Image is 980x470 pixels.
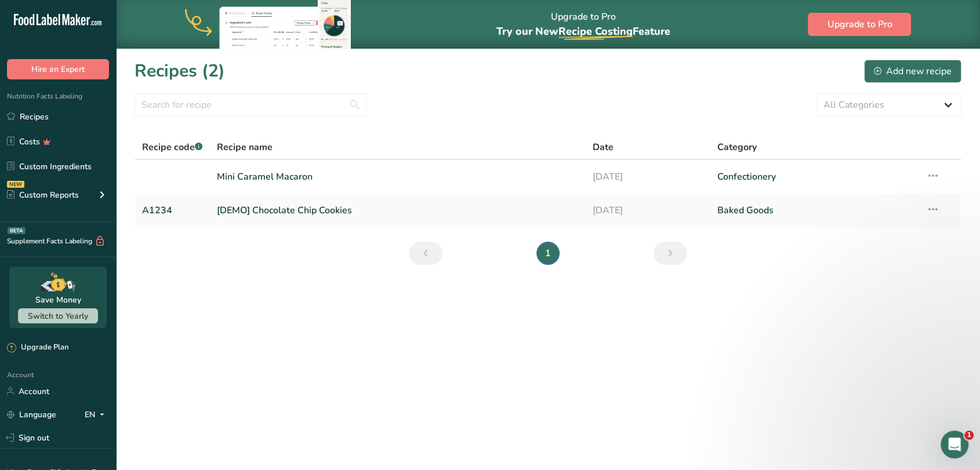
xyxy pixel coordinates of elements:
[136,391,154,399] span: Help
[7,405,56,425] a: Language
[24,146,194,158] div: Send us a message
[24,279,194,303] div: How to Print Your Labels & Choose the Right Printer
[7,189,79,201] div: Custom Reports
[17,274,215,308] div: How to Print Your Labels & Choose the Right Printer
[17,308,215,341] div: How Subscription Upgrades Work on [DOMAIN_NAME]
[8,227,26,234] div: BETA
[35,294,81,306] div: Save Money
[808,13,911,36] button: Upgrade to Pro
[23,102,209,122] p: How can we help?
[592,140,613,154] span: Date
[23,26,101,37] img: logo
[17,207,215,253] div: How to Create and Customize a Compliant Nutrition Label with Food Label Maker
[24,185,94,197] span: Search for help
[592,165,703,189] a: [DATE]
[7,342,68,354] div: Upgrade Plan
[142,141,202,154] span: Recipe code
[135,93,366,116] input: Search for recipe
[17,179,215,202] button: Search for help
[827,17,892,31] span: Upgrade to Pro
[409,242,442,265] a: Previous page
[941,431,968,458] iframe: Intercom live chat
[496,1,670,49] div: Upgrade to Pro
[496,24,670,38] span: Try our New Feature
[23,82,209,102] p: Hi [PERSON_NAME]
[24,212,194,248] div: How to Create and Customize a Compliant Nutrition Label with Food Label Maker
[124,19,147,42] img: Profile image for Reem
[58,362,116,408] button: Messages
[217,140,273,154] span: Recipe name
[28,311,88,322] span: Switch to Yearly
[17,253,215,274] div: Hire an Expert Services
[217,198,579,223] a: [DEMO] Chocolate Chip Cookies
[654,242,687,265] a: Next page
[135,58,225,84] h1: Recipes (2)
[964,431,974,440] span: 1
[558,24,633,38] span: Recipe Costing
[717,198,912,223] a: Baked Goods
[717,140,757,154] span: Category
[146,19,169,42] img: Profile image for Rachelle
[85,407,109,421] div: EN
[592,198,703,223] a: [DATE]
[174,362,232,408] button: News
[874,64,952,78] div: Add new recipe
[7,181,24,188] div: NEW
[24,257,194,269] div: Hire an Expert Services
[199,19,220,39] div: Close
[864,60,961,83] button: Add new recipe
[142,198,203,223] a: A1234
[717,165,912,189] a: Confectionery
[217,165,579,189] a: Mini Caramel Macaron
[7,59,109,79] button: Hire an Expert
[12,353,220,434] img: [Free Webinar] What's wrong with this Label?
[12,136,220,168] div: Send us a message
[16,391,42,399] span: Home
[168,19,191,42] img: Profile image for Rana
[192,391,214,399] span: News
[67,391,107,399] span: Messages
[24,312,194,337] div: How Subscription Upgrades Work on [DOMAIN_NAME]
[116,362,174,408] button: Help
[18,308,98,323] button: Switch to Yearly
